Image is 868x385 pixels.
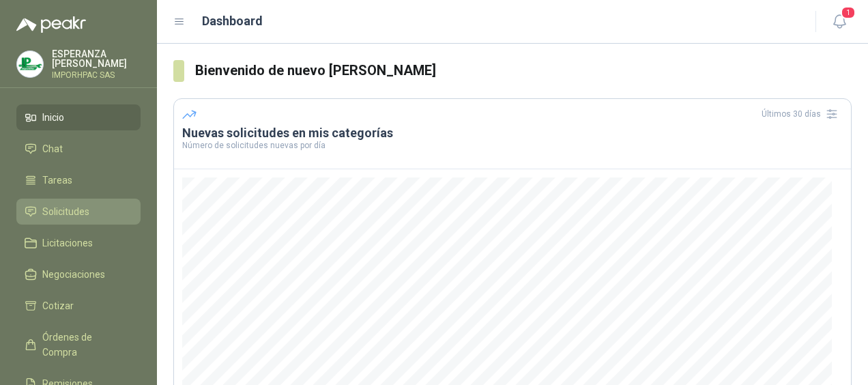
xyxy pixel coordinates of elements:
span: Licitaciones [42,236,93,251]
span: Órdenes de Compra [42,330,128,360]
div: Últimos 30 días [762,103,843,125]
button: 1 [827,10,852,34]
a: Chat [16,136,141,162]
a: Solicitudes [16,199,141,225]
span: Cotizar [42,298,74,313]
p: IMPORHPAC SAS [52,71,141,79]
h3: Bienvenido de nuevo [PERSON_NAME] [195,60,852,81]
span: Tareas [42,173,72,188]
a: Tareas [16,167,141,193]
a: Licitaciones [16,230,141,256]
h1: Dashboard [202,12,263,31]
img: Company Logo [17,51,43,77]
a: Cotizar [16,293,141,319]
p: ESPERANZA [PERSON_NAME] [52,49,141,68]
span: 1 [841,6,856,19]
p: Número de solicitudes nuevas por día [182,141,843,149]
h3: Nuevas solicitudes en mis categorías [182,125,843,141]
span: Negociaciones [42,267,105,282]
span: Solicitudes [42,204,89,219]
a: Inicio [16,104,141,130]
img: Logo peakr [16,16,86,33]
span: Inicio [42,110,64,125]
a: Negociaciones [16,261,141,287]
span: Chat [42,141,63,156]
a: Órdenes de Compra [16,324,141,365]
